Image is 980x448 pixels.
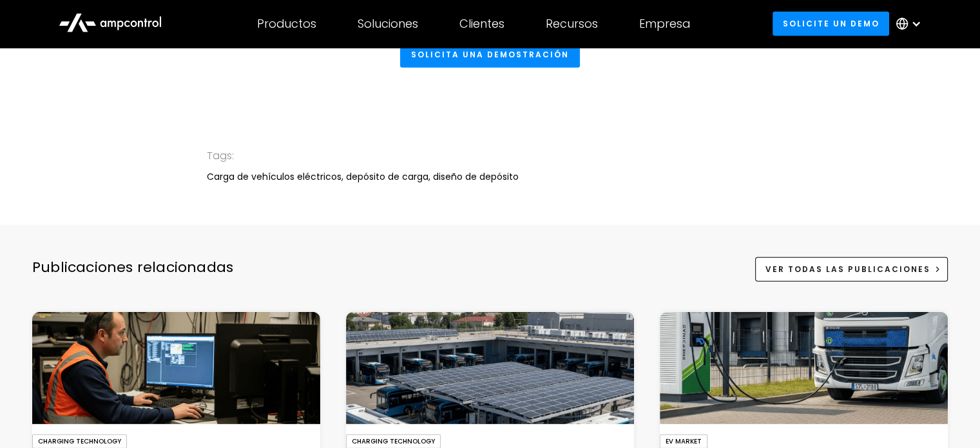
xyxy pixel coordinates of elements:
div: Empresa [639,17,690,31]
div: Recursos [546,17,598,31]
a: Ver todas las publicaciones [755,257,948,281]
img: 5 métodos de protección de cargadores de vehículos eléctricos para infraestructuras de carga [32,312,320,424]
div: Ver todas las publicaciones [765,264,930,275]
div: Clientes [459,17,504,31]
a: Solicite un demo [773,12,889,35]
img: El mejor controlador de microrred para cargar vehículos eléctricos [346,312,634,424]
div: Productos [257,17,316,31]
img: Las mejores plataformas en la nube para gestionar la carga de vehículos eléctricos [660,312,948,424]
div: Soluciones [358,17,418,31]
div: Carga de vehículos eléctricos, depósito de carga, diseño de depósito [207,170,774,184]
div: Publicaciones relacionadas [32,258,233,297]
a: Solicita una demostración [400,42,580,68]
div: Tags: [207,148,774,164]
